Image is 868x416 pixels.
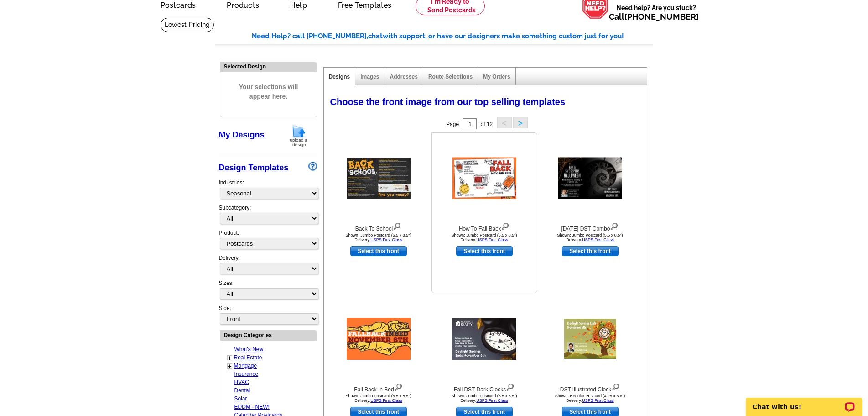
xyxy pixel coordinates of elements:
[328,394,429,403] div: Shown: Jumbo Postcard (5.5 x 8.5") Delivery:
[610,221,619,231] img: view design details
[582,398,614,403] a: USPS First Class
[611,381,620,391] img: view design details
[501,221,509,231] img: view design details
[234,395,247,402] a: Solar
[227,73,310,111] span: Your selections will appear here.
[219,279,317,304] div: Sizes:
[228,363,232,370] a: +
[540,233,640,242] div: Shown: Jumbo Postcard (5.5 x 8.5") Delivery:
[347,158,411,199] img: Back To School
[234,379,249,385] a: HVAC
[330,97,566,107] span: Choose the front image from our top selling templates
[434,381,535,394] div: Fall DST Dark Clocks
[394,381,403,391] img: view design details
[476,237,508,242] a: USPS First Class
[452,318,516,360] img: Fall DST Dark Clocks
[434,233,535,242] div: Shown: Jumbo Postcard (5.5 x 8.5") Delivery:
[564,319,616,359] img: DST Illustrated Clock
[740,387,868,416] iframe: LiveChat chat widget
[370,398,402,403] a: USPS First Class
[456,246,513,256] a: use this design
[540,221,640,233] div: [DATE] DST Combo
[562,246,619,256] a: use this design
[480,121,493,127] span: of 12
[368,32,383,40] span: chat
[540,394,640,403] div: Shown: Regular Postcard (4.25 x 5.6") Delivery:
[219,229,317,254] div: Product:
[347,318,411,360] img: Fall Back In Bed
[329,74,350,80] a: Designs
[220,331,317,339] div: Design Categories
[609,3,703,21] span: Need help? Are you stuck?
[234,363,257,369] a: Mortgage
[540,381,640,394] div: DST Illustrated Clock
[434,394,535,403] div: Shown: Jumbo Postcard (5.5 x 8.5") Delivery:
[506,381,515,391] img: view design details
[219,163,289,172] a: Design Templates
[428,74,473,80] a: Route Selections
[219,304,317,326] div: Side:
[219,204,317,229] div: Subcategory:
[624,12,699,21] a: [PHONE_NUMBER]
[308,162,317,171] img: design-wizard-help-icon.png
[483,74,510,80] a: My Orders
[446,121,459,127] span: Page
[220,62,317,71] div: Selected Design
[452,158,516,199] img: How To Fall Back
[234,346,264,353] a: What's New
[370,237,402,242] a: USPS First Class
[350,246,407,256] a: use this design
[287,124,311,147] img: upload-design
[219,174,317,204] div: Industries:
[558,158,622,199] img: Halloween DST Combo
[234,371,259,377] a: Insurance
[234,354,262,361] a: Real Estate
[582,237,614,242] a: USPS First Class
[252,31,653,42] div: Need Help? call [PHONE_NUMBER], with support, or have our designers make something custom just fo...
[219,130,265,139] a: My Designs
[513,117,528,128] button: >
[609,12,699,21] span: Call
[328,221,429,233] div: Back To School
[393,221,401,231] img: view design details
[360,74,379,80] a: Images
[328,381,429,394] div: Fall Back In Bed
[234,387,250,394] a: Dental
[228,354,232,362] a: +
[497,117,512,128] button: <
[234,404,270,410] a: EDDM - NEW!
[328,233,429,242] div: Shown: Jumbo Postcard (5.5 x 8.5") Delivery:
[390,74,418,80] a: Addresses
[434,221,535,233] div: How To Fall Back
[219,254,317,279] div: Delivery:
[476,398,508,403] a: USPS First Class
